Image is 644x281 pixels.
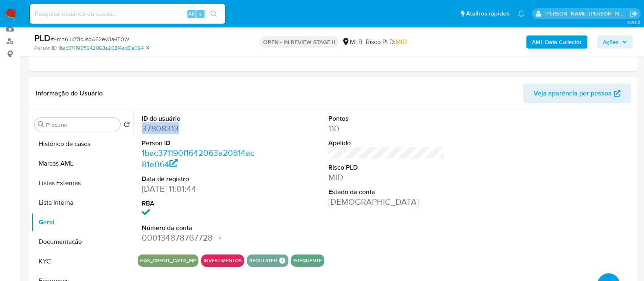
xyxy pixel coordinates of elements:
button: Veja aparência por pessoa [523,84,631,103]
span: s [199,10,202,18]
button: Ações [597,35,633,49]
a: Notificações [518,10,525,17]
button: Geral [31,212,133,232]
dd: [DEMOGRAPHIC_DATA] [328,196,445,208]
span: Alt [188,10,195,18]
b: PLD [34,31,51,44]
button: search-icon [205,8,222,20]
a: Sair [629,9,638,18]
div: MLB [342,38,363,46]
a: 1bac371190f1642063a20814ac81e064 [142,147,254,170]
button: Procurar [38,121,44,128]
dt: Apelido [328,139,445,148]
b: Person ID [34,44,57,52]
button: KYC [31,252,133,271]
button: Histórico de casos [31,134,133,154]
a: 1bac371190f1642063a20814ac81e064 [58,44,149,52]
button: AML Data Collector [526,35,587,49]
button: Listas Externas [31,173,133,193]
span: # 4mn61u27lcJsoA52ev3a4T0W [51,35,129,43]
p: OPEN - IN REVIEW STAGE II [260,36,338,48]
dd: MID [328,172,445,183]
span: Ações [603,35,619,49]
span: 3.163.0 [627,19,640,26]
input: Procurar [46,121,117,128]
dd: 000134878767728 [142,232,258,243]
dt: RBA [142,199,258,208]
input: Pesquise usuários ou casos... [30,9,225,19]
button: Retornar ao pedido padrão [123,121,130,130]
dt: Data de registro [142,175,258,184]
dt: Número da conta [142,223,258,232]
span: Atalhos rápidos [466,9,510,18]
dd: 37808313 [142,123,258,134]
p: alessandra.barbosa@mercadopago.com [545,10,627,18]
span: Veja aparência por pessoa [534,84,612,103]
dd: 110 [328,123,445,134]
h1: Informação do Usuário [36,89,103,97]
dd: [DATE] 11:01:44 [142,183,258,195]
b: AML Data Collector [532,35,582,49]
span: Risco PLD: [366,38,407,46]
button: Documentação [31,232,133,252]
dt: ID do usuário [142,114,258,123]
dt: Estado da conta [328,188,445,197]
dt: Risco PLD [328,163,445,172]
span: MID [396,37,407,46]
button: Lista Interna [31,193,133,212]
button: Marcas AML [31,154,133,173]
dt: Person ID [142,139,258,148]
dt: Pontos [328,114,445,123]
